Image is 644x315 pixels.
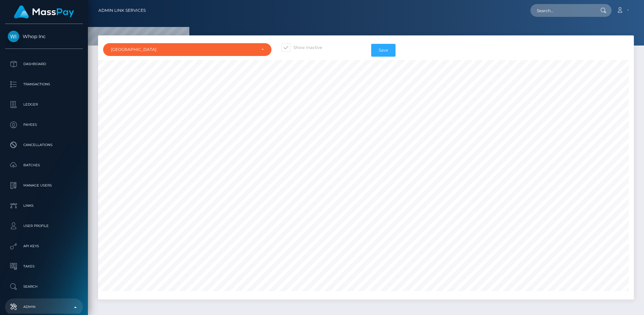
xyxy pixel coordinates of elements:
p: Cancellations [8,140,80,150]
p: Ledger [8,99,80,110]
a: Taxes [5,258,83,275]
img: MassPay Logo [14,5,74,19]
p: Search [8,282,80,292]
p: Dashboard [8,59,80,69]
button: Save [371,44,396,57]
p: Admin [8,302,80,312]
p: Batches [8,160,80,170]
a: Search [5,278,83,295]
a: Cancellations [5,137,83,153]
a: Admin Link Services [98,3,146,18]
label: Show Inactive [282,43,322,52]
input: Search... [530,4,594,17]
a: Dashboard [5,56,83,73]
p: Manage Users [8,180,80,191]
p: User Profile [8,221,80,231]
a: Transactions [5,76,83,93]
p: API Keys [8,241,80,251]
a: User Profile [5,218,83,234]
a: Manage Users [5,177,83,194]
button: Brazil [103,43,271,56]
p: Taxes [8,261,80,271]
a: Links [5,197,83,214]
a: Batches [5,157,83,174]
p: Transactions [8,79,80,89]
a: Payees [5,116,83,133]
div: [GEOGRAPHIC_DATA] [111,47,256,52]
span: Whop Inc [5,33,83,39]
a: API Keys [5,238,83,255]
p: Payees [8,120,80,130]
p: Links [8,201,80,211]
a: Ledger [5,96,83,113]
img: Whop Inc [8,31,19,42]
